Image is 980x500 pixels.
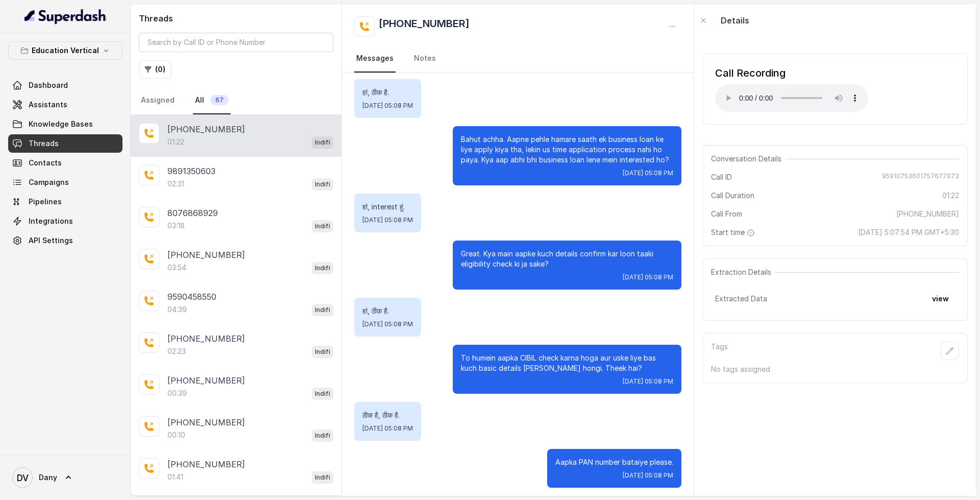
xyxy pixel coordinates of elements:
[167,291,216,303] p: 9590458550
[715,84,868,112] audio: Your browser does not support the audio element.
[29,100,67,110] span: Assistants
[711,209,742,219] span: Call From
[39,472,57,483] span: Dany
[715,66,868,80] div: Call Recording
[29,119,93,129] span: Knowledge Bases
[362,410,413,420] p: ठीक है, ठीक है.
[315,221,330,231] p: Indifi
[24,8,107,25] img: light.svg
[362,102,413,110] span: [DATE] 05:08 PM
[139,12,333,25] h2: Threads
[379,16,470,37] h2: [PHONE_NUMBER]
[711,267,775,277] span: Extraction Details
[362,87,413,98] p: हां, ठीक है.
[139,33,333,52] input: Search by Call ID or Phone Number
[315,389,330,399] p: Indifi
[623,273,673,281] span: [DATE] 05:08 PM
[926,290,955,308] button: view
[8,193,122,211] a: Pipelines
[167,374,245,387] p: [PHONE_NUMBER]
[315,179,330,189] p: Indifi
[896,209,959,219] span: [PHONE_NUMBER]
[354,45,681,73] nav: Tabs
[858,227,959,237] span: [DATE] 5:07:54 PM GMT+5:30
[315,347,330,357] p: Indifi
[711,154,786,164] span: Conversation Details
[8,463,122,492] a: Dany
[711,172,732,182] span: Call ID
[167,249,245,261] p: [PHONE_NUMBER]
[8,76,122,94] a: Dashboard
[362,424,413,433] span: [DATE] 05:08 PM
[167,388,187,398] p: 00:39
[167,137,184,147] p: 01:22
[167,416,245,428] p: [PHONE_NUMBER]
[412,45,438,73] a: Notes
[167,332,245,345] p: [PHONE_NUMBER]
[167,179,184,189] p: 02:31
[167,207,218,219] p: 8076868929
[32,44,99,57] p: Education Vertical
[167,263,186,273] p: 03:54
[882,172,959,182] span: 95910753601757677073
[167,458,245,470] p: [PHONE_NUMBER]
[167,165,215,177] p: 9891350603
[354,45,396,73] a: Messages
[29,197,62,207] span: Pipelines
[8,231,122,250] a: API Settings
[315,263,330,273] p: Indifi
[315,472,330,483] p: Indifi
[167,123,245,135] p: [PHONE_NUMBER]
[29,80,68,90] span: Dashboard
[8,41,122,60] button: Education Vertical
[139,87,177,114] a: Assigned
[711,191,754,201] span: Call Duration
[711,227,757,237] span: Start time
[715,294,767,304] span: Extracted Data
[461,134,673,165] p: Bahut achha. Aapne pehle hamare saath ek business loan ke liye apply kiya tha, lekin us time appl...
[315,431,330,441] p: Indifi
[942,191,959,201] span: 01:22
[29,138,59,149] span: Threads
[17,472,29,483] text: DV
[362,202,413,212] p: हां, interest हूं.
[8,115,122,133] a: Knowledge Bases
[139,87,333,114] nav: Tabs
[362,320,413,328] span: [DATE] 05:08 PM
[29,216,73,226] span: Integrations
[315,305,330,315] p: Indifi
[623,471,673,480] span: [DATE] 05:08 PM
[167,430,185,440] p: 00:10
[362,306,413,316] p: हां, ठीक है.
[167,472,183,482] p: 01:41
[711,364,959,374] p: No tags assigned
[139,60,171,79] button: (0)
[721,14,749,27] p: Details
[8,134,122,153] a: Threads
[8,154,122,172] a: Contacts
[461,249,673,269] p: Great. Kya main aapke kuch details confirm kar loon taaki eligibility check ki ja sake?
[711,342,728,360] p: Tags
[8,212,122,230] a: Integrations
[167,304,187,315] p: 04:39
[8,173,122,192] a: Campaigns
[362,216,413,224] span: [DATE] 05:08 PM
[29,158,62,168] span: Contacts
[167,221,185,231] p: 03:18
[315,137,330,148] p: Indifi
[623,169,673,177] span: [DATE] 05:08 PM
[8,96,122,114] a: Assistants
[555,457,673,467] p: Aapka PAN number bataiye please.
[210,95,229,105] span: 67
[193,87,231,114] a: All67
[167,346,186,356] p: 02:23
[623,377,673,386] span: [DATE] 05:08 PM
[461,353,673,373] p: To humein aapka CIBIL check karna hoga aur uske liye bas kuch basic details [PERSON_NAME] hongi. ...
[29,235,73,246] span: API Settings
[29,177,69,187] span: Campaigns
